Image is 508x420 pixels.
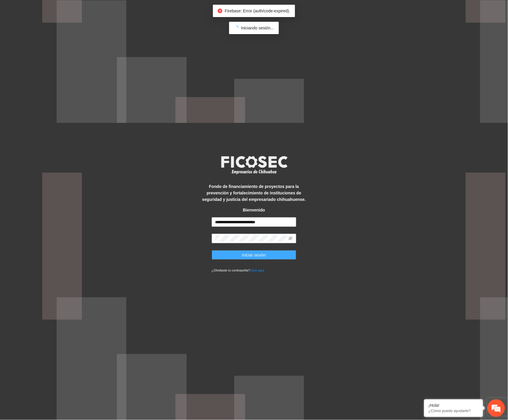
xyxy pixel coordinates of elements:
span: Firebase: Error (auth/code-expired). [225,9,290,13]
p: ¿Cómo puedo ayudarte? [429,409,479,413]
span: eye-invisible [289,236,293,241]
div: Minimizar ventana de chat en vivo [96,3,111,17]
div: ¡Hola! [429,403,479,408]
span: Estamos en línea. [34,79,81,138]
span: loading [234,25,239,31]
button: Iniciar sesión [212,250,297,260]
span: Iniciar sesión [242,252,266,258]
small: ¿Olvidaste tu contraseña? [212,269,264,272]
textarea: Escriba su mensaje y pulse “Intro” [3,161,112,181]
strong: Bienvenido [243,208,265,212]
div: Chatee con nosotros ahora [31,30,99,38]
a: Click aqui [250,269,264,272]
img: logo [217,154,291,176]
strong: Fondo de financiamiento de proyectos para la prevención y fortalecimiento de instituciones de seg... [202,184,306,202]
span: Iniciando sesión... [241,26,274,30]
span: close-circle [218,9,222,13]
